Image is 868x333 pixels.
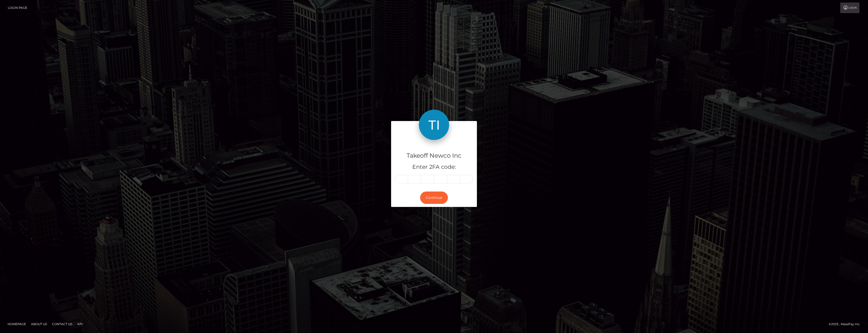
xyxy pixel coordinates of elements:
button: Continue [420,192,448,204]
a: Contact Us [50,320,74,328]
a: API [75,320,85,328]
a: Login Page [8,3,27,13]
h5: Enter 2FA code: [395,163,473,171]
a: About Us [29,320,49,328]
h4: Takeoff Newco Inc [395,151,473,160]
img: Takeoff Newco Inc [419,110,449,140]
div: © 2025 , MassPay Inc. [829,321,864,327]
a: Homepage [6,320,28,328]
a: Login [840,3,859,13]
